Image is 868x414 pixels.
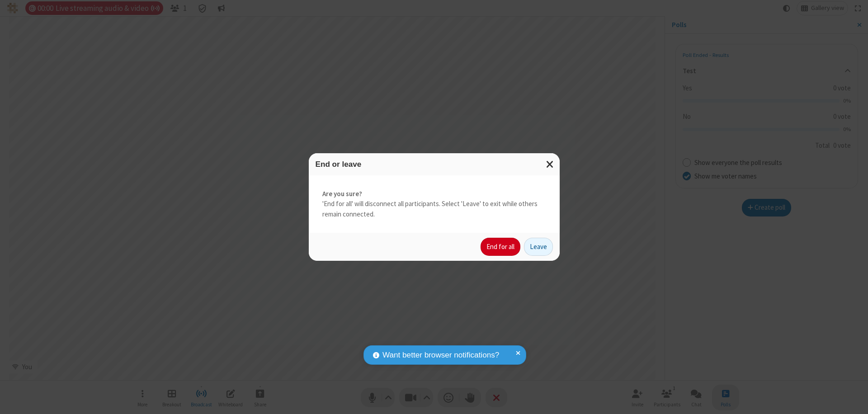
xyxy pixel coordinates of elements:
button: Leave [524,238,553,256]
h3: End or leave [316,160,553,169]
strong: Are you sure? [322,189,546,199]
span: Want better browser notifications? [382,349,499,361]
button: Close modal [541,153,560,175]
div: 'End for all' will disconnect all participants. Select 'Leave' to exit while others remain connec... [309,175,560,233]
button: End for all [481,238,520,256]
